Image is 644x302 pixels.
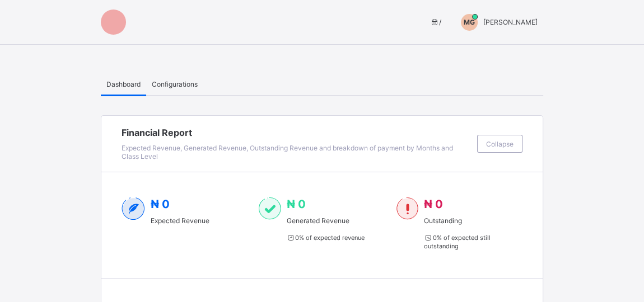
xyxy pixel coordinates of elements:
[151,197,170,211] span: ₦ 0
[483,18,538,26] span: [PERSON_NAME]
[151,216,209,225] span: Expected Revenue
[259,197,281,220] img: paid-1.3eb1404cbcb1d3b736510a26bbfa3ccb.svg
[287,216,365,225] span: Generated Revenue
[106,80,141,88] span: Dashboard
[122,144,453,161] span: Expected Revenue, Generated Revenue, Outstanding Revenue and breakdown of payment by Months and C...
[152,80,198,88] span: Configurations
[287,234,365,242] span: 0 % of expected revenue
[122,127,472,138] span: Financial Report
[122,197,145,220] img: expected-2.4343d3e9d0c965b919479240f3db56ac.svg
[396,197,418,220] img: outstanding-1.146d663e52f09953f639664a84e30106.svg
[424,234,490,250] span: 0 % of expected still outstanding
[486,140,514,148] span: Collapse
[424,197,443,211] span: ₦ 0
[430,18,441,26] span: session/term information
[424,216,522,225] span: Outstanding
[464,18,475,26] span: MG
[287,197,306,211] span: ₦ 0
